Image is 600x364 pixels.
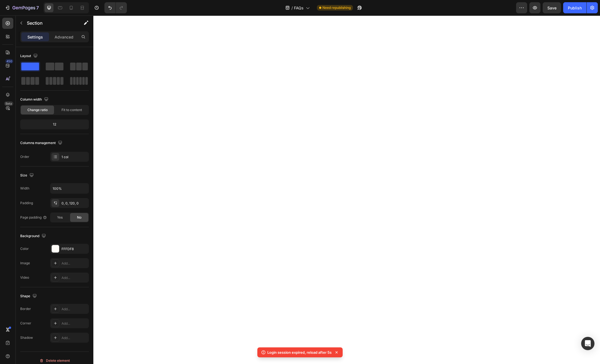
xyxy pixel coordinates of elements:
div: 0, 0, 120, 0 [61,201,88,206]
div: 12 [21,121,88,128]
div: Padding [20,201,33,206]
div: Beta [4,101,13,106]
div: Add... [61,335,88,340]
div: Image [20,261,30,266]
span: Yes [57,215,63,220]
span: Fit to content [61,107,82,112]
p: Settings [27,34,43,40]
div: Undo/Redo [104,2,127,13]
div: Order [20,154,29,159]
input: Auto [50,183,89,193]
button: Publish [563,2,586,13]
div: FFFDF8 [61,247,88,252]
p: Advanced [55,34,73,40]
span: FAQs [294,5,304,11]
span: Save [547,6,557,10]
div: Width [20,186,29,191]
div: Open Intercom Messenger [581,337,594,350]
div: Add... [61,275,88,280]
div: Shape [20,293,38,300]
button: Save [543,2,561,13]
iframe: Design area [93,16,600,364]
span: Need republishing [322,5,351,10]
div: Delete element [39,357,70,364]
button: 7 [2,2,41,13]
div: Video [20,275,29,280]
div: Size [20,172,35,179]
div: Color [20,246,29,251]
div: 1 col [61,155,88,160]
div: Border [20,306,31,311]
div: Add... [61,261,88,266]
div: Corner [20,321,31,326]
div: Add... [61,321,88,326]
div: Page padding [20,215,47,220]
p: Login session expired, reload after 5s [267,350,332,355]
div: Background [20,232,47,240]
span: No [77,215,81,220]
span: / [291,5,293,11]
div: Publish [568,5,582,11]
div: 450 [5,59,13,63]
div: Column width [20,96,50,103]
div: Columns management [20,139,63,147]
p: Section [27,20,72,26]
div: Add... [61,307,88,312]
p: 7 [36,4,39,11]
span: Change ratio [27,107,48,112]
div: Layout [20,52,39,60]
div: Shadow [20,335,33,340]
